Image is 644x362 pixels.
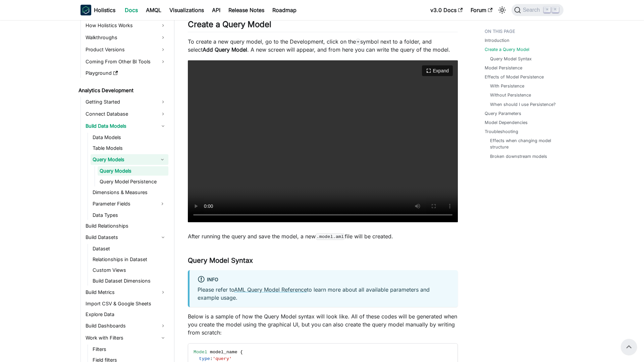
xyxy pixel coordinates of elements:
a: Walkthroughs [84,32,168,43]
a: Dimensions & Measures [91,188,168,197]
a: Product Versions [84,44,168,55]
a: With Persistence [490,83,524,89]
a: Work with Filters [84,333,168,343]
a: Build Metrics [84,287,168,298]
h3: Query Model Syntax [188,256,458,265]
a: Connect Database [84,109,168,119]
a: Query Model Syntax [490,56,532,62]
code: + [356,39,360,45]
a: AMQL [142,5,165,15]
a: Build Dataset Dimensions [91,276,168,286]
kbd: ⌘ [544,7,550,13]
a: v3.0 Docs [426,5,467,15]
a: Data Models [91,133,168,142]
a: Coming From Other BI Tools [84,56,168,67]
a: Model Persistence [485,65,522,71]
a: Query Models [98,166,168,176]
a: Data Types [91,210,168,220]
a: Effects of Model Persistence [485,74,544,80]
button: Switch between dark and light mode (currently light mode) [497,5,507,15]
a: Import CSV & Google Sheets [84,299,168,308]
a: Query Model Persistence [98,177,168,186]
a: Forum [467,5,496,15]
a: Dataset [91,244,168,253]
video: Your browser does not support embedding video, but you can . [188,60,458,222]
a: Broken downstream models [490,153,547,160]
a: Build Datasets [84,232,168,243]
span: : [210,356,213,361]
a: Troubleshooting [485,128,518,135]
a: Custom Views [91,265,168,275]
a: Create a Query Model [485,46,529,53]
span: 'query' [213,356,232,361]
button: Search (Command+K) [512,4,563,16]
a: Query Models [91,154,156,165]
a: Build Dashboards [84,320,168,331]
a: Model Dependencies [485,119,528,126]
span: Model [194,350,207,355]
code: .model.aml [316,233,345,240]
button: Expand sidebar category 'Parameter Fields' [156,198,168,209]
a: Release Notes [224,5,268,15]
a: Visualizations [165,5,208,15]
button: Collapse sidebar category 'Query Models' [156,154,168,165]
img: Holistics [80,5,91,15]
a: Parameter Fields [91,198,156,209]
span: { [240,350,243,355]
a: Build Relationships [84,221,168,231]
kbd: K [552,7,559,13]
strong: Add Query Model [203,46,247,53]
a: HolisticsHolistics [80,5,115,15]
a: Build Data Models [84,121,168,131]
a: Roadmap [268,5,301,15]
a: Effects when changing model structure [490,137,557,150]
p: After running the query and save the model, a new file will be created. [188,232,458,240]
a: Explore Data [84,310,168,319]
a: Without Persistence [490,92,531,98]
a: API [208,5,224,15]
a: Analytics Development [76,86,168,95]
p: Below is a sample of how the Query Model syntax will look like. All of these codes will be genera... [188,312,458,337]
a: How Holistics Works [84,20,168,31]
h2: Create a Query Model [188,19,458,32]
nav: Docs sidebar [74,20,174,362]
p: Please refer to to learn more about all available parameters and example usage. [198,286,450,302]
div: info [198,276,450,284]
a: Filters [91,345,168,354]
a: Docs [121,5,142,15]
b: Holistics [94,6,115,14]
a: Table Models [91,143,168,153]
a: Getting Started [84,97,168,107]
a: Relationships in Dataset [91,255,168,264]
a: Query Parameters [485,110,521,117]
span: Search [521,7,544,13]
button: Scroll back to top [621,339,637,355]
p: To create a new query model, go to the Development, click on the symbol next to a folder, and sel... [188,38,458,54]
button: Expand video [422,65,453,76]
a: Playground [84,68,168,78]
span: model_name [210,350,237,355]
span: type [199,356,210,361]
a: Introduction [485,37,509,44]
a: AML Query Model Reference [234,286,307,293]
a: When should I use Persistence? [490,101,556,108]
